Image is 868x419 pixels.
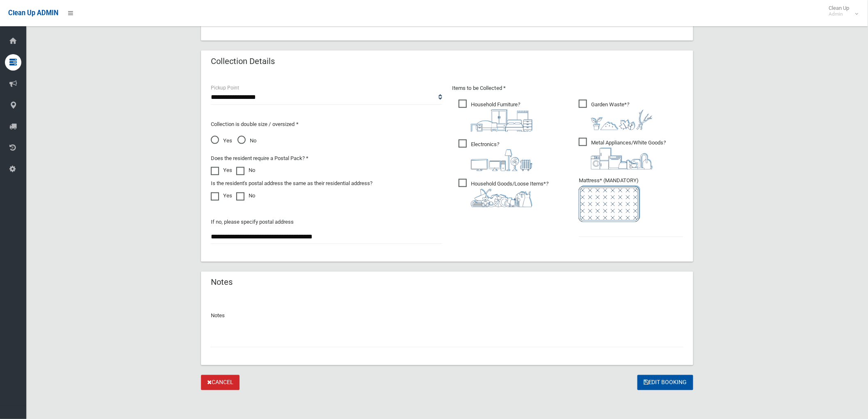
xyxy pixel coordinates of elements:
[459,100,532,132] span: Household Furniture
[211,136,232,146] span: Yes
[579,138,666,169] span: Metal Appliances/White Goods
[459,140,532,171] span: Electronics
[591,148,653,169] img: 36c1b0289cb1767239cdd3de9e694f19.png
[591,101,653,130] i: ?
[238,136,256,146] span: No
[579,185,640,222] img: e7408bece873d2c1783593a074e5cb2f.png
[201,375,240,390] a: Cancel
[236,191,255,201] label: No
[579,100,653,130] span: Garden Waste*
[211,191,232,201] label: Yes
[579,177,683,222] span: Mattress* (MANDATORY)
[452,83,683,93] p: Items to be Collected *
[211,153,308,163] label: Does the resident require a Postal Pack? *
[201,275,242,291] header: Notes
[829,11,850,17] small: Admin
[471,189,532,207] img: b13cc3517677393f34c0a387616ef184.png
[471,181,548,207] i: ?
[211,165,232,175] label: Yes
[471,141,532,171] i: ?
[236,165,255,175] label: No
[8,9,58,17] span: Clean Up ADMIN
[591,140,666,169] i: ?
[637,375,693,390] button: Edit Booking
[211,217,294,227] label: If no, please specify postal address
[471,101,532,132] i: ?
[459,179,548,207] span: Household Goods/Loose Items*
[211,179,372,188] label: Is the resident's postal address the same as their residential address?
[211,119,442,129] p: Collection is double size / oversized *
[471,149,532,171] img: 394712a680b73dbc3d2a6a3a7ffe5a07.png
[471,110,532,132] img: aa9efdbe659d29b613fca23ba79d85cb.png
[591,110,653,130] img: 4fd8a5c772b2c999c83690221e5242e0.png
[211,311,683,321] p: Notes
[201,53,285,69] header: Collection Details
[825,5,858,17] span: Clean Up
